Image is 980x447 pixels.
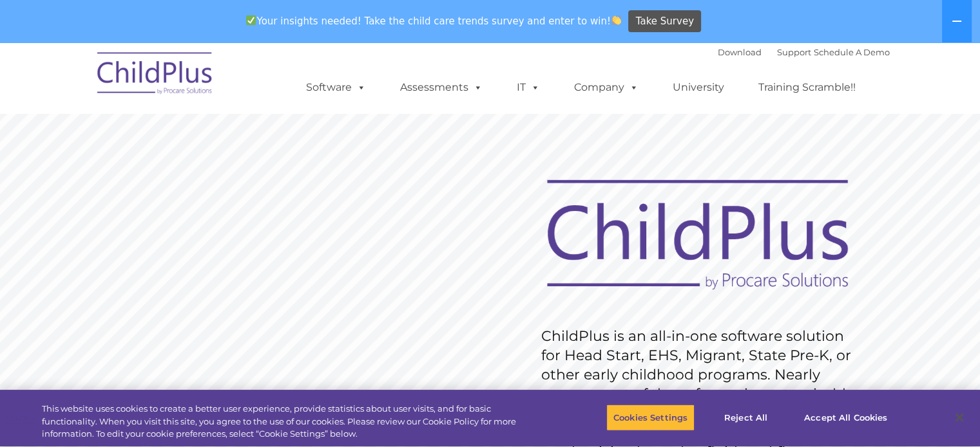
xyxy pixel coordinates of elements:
[660,75,737,100] a: University
[611,15,621,25] img: 👏
[561,75,651,100] a: Company
[636,10,694,33] span: Take Survey
[745,75,869,100] a: Training Scramble!!
[387,75,495,100] a: Assessments
[293,75,379,100] a: Software
[797,404,894,431] button: Accept All Cookies
[246,15,256,25] img: ✅
[241,8,627,33] span: Your insights needed! Take the child care trends survey and enter to win!
[814,47,890,57] a: Schedule A Demo
[504,75,553,100] a: IT
[606,404,695,431] button: Cookies Settings
[91,43,220,107] img: ChildPlus by Procare Solutions
[718,47,762,57] a: Download
[718,47,890,57] font: |
[42,403,539,441] div: This website uses cookies to create a better user experience, provide statistics about user visit...
[945,403,974,432] button: Close
[628,10,701,33] a: Take Survey
[777,47,811,57] a: Support
[706,404,786,431] button: Reject All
